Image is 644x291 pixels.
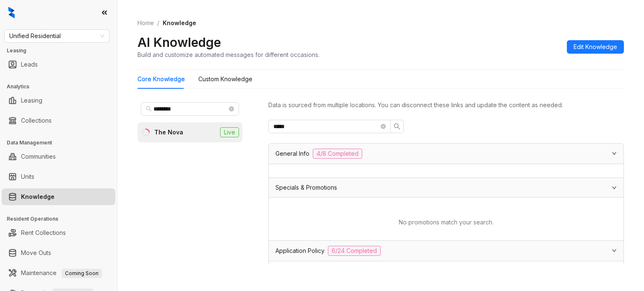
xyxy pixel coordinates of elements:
span: 6/24 Completed [328,246,381,256]
span: Edit Knowledge [574,42,617,52]
a: Home [136,18,156,28]
span: General Info [275,149,309,158]
li: Rent Collections [2,224,115,241]
a: Leads [21,56,38,73]
span: expanded [612,185,617,190]
img: logo [8,7,15,18]
a: Leasing [21,92,42,109]
div: General Info4/8 Completed [269,144,623,164]
span: Coming Soon [62,269,102,278]
span: close-circle [381,124,386,129]
button: Edit Knowledge [567,40,624,54]
li: Communities [2,148,115,165]
span: Live [220,127,239,137]
li: Move Outs [2,245,115,261]
div: Custom Knowledge [198,75,252,84]
li: Units [2,168,115,185]
span: close-circle [229,106,234,111]
li: Leads [2,56,115,73]
span: expanded [612,151,617,156]
div: No promotions match your search. [275,211,617,234]
a: Rent Collections [21,224,66,241]
h3: Data Management [7,139,117,147]
li: Leasing [2,92,115,109]
a: Units [21,168,34,185]
div: Build and customize automated messages for different occasions. [138,50,319,59]
a: Move Outs [21,245,51,261]
li: Collections [2,112,115,129]
div: Specials & Promotions [269,178,623,197]
div: Data is sourced from multiple locations. You can disconnect these links and update the content as... [268,100,624,110]
h3: Resident Operations [7,215,117,223]
div: Core Knowledge [138,75,185,84]
li: Knowledge [2,188,115,205]
h3: Analytics [7,83,117,90]
span: search [394,123,400,130]
span: search [146,106,152,112]
span: Specials & Promotions [275,183,337,192]
a: Knowledge [21,188,55,205]
div: The Nova [154,128,183,137]
h3: Leasing [7,47,117,54]
a: Collections [21,112,52,129]
h2: AI Knowledge [138,34,221,50]
a: Communities [21,148,56,165]
span: Unified Residential [9,30,104,42]
span: expanded [612,248,617,253]
li: Maintenance [2,265,115,281]
span: Application Policy [275,246,325,255]
span: 4/8 Completed [313,149,362,159]
span: Knowledge [163,19,196,26]
div: Application Policy6/24 Completed [269,241,623,261]
li: / [157,18,159,28]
